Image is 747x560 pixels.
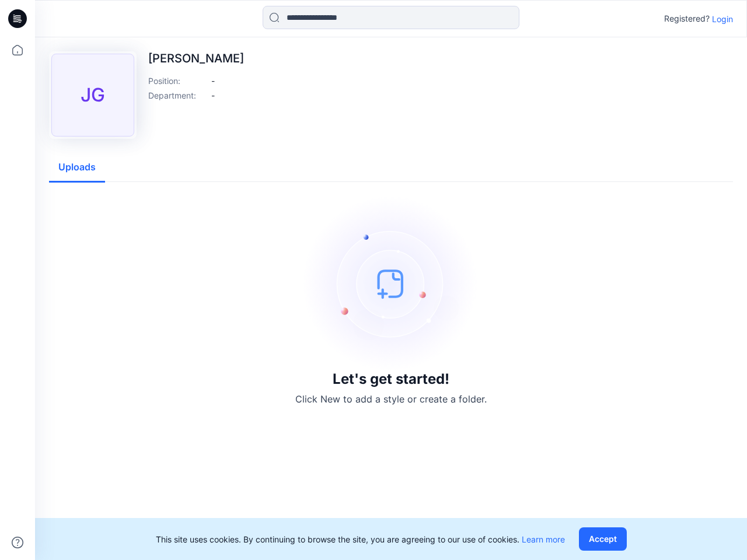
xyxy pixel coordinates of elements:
[156,533,565,545] p: This site uses cookies. By continuing to browse the site, you are agreeing to our use of cookies.
[148,75,207,87] p: Position :
[712,13,733,25] p: Login
[522,534,565,544] a: Learn more
[579,527,627,551] button: Accept
[211,89,215,101] p: -
[664,12,710,26] p: Registered?
[295,392,487,406] p: Click New to add a style or create a folder.
[333,371,449,387] h3: Let's get started!
[211,75,215,87] p: -
[148,89,207,101] p: Department :
[51,54,134,136] div: JG
[148,51,244,65] p: [PERSON_NAME]
[49,153,105,183] button: Uploads
[303,196,479,371] img: empty-state-image.svg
